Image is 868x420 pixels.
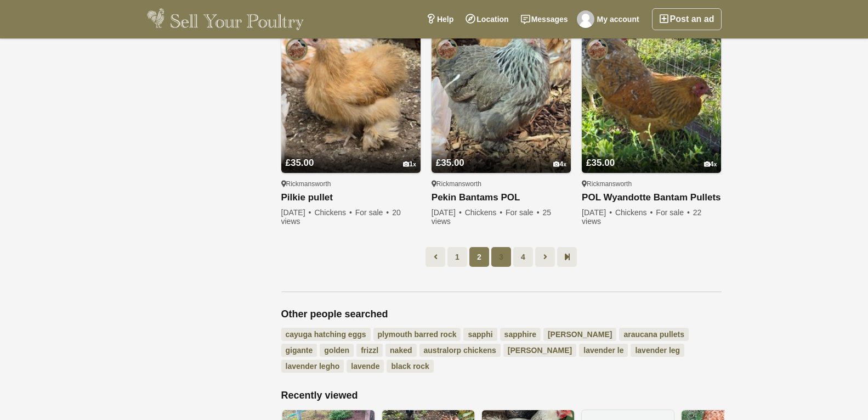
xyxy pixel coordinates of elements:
a: lavender le [579,344,628,357]
div: 1 [403,160,416,169]
a: £35.00 4 [582,137,721,173]
img: Pilkie pullet [281,33,421,173]
a: Location [459,8,514,30]
h2: Other people searched [281,309,722,321]
a: Help [420,8,459,30]
span: [DATE] [582,208,613,217]
a: golden [320,344,354,357]
img: Penny [286,38,308,60]
span: 20 views [281,208,401,226]
span: For sale [506,208,540,217]
span: £35.00 [586,158,615,168]
img: Penny [436,38,458,60]
span: 2 [469,247,489,267]
img: Sell Your Poultry [147,8,304,30]
div: 4 [553,160,566,169]
span: Chickens [314,208,353,217]
span: [DATE] [281,208,313,217]
div: Rickmansworth [432,180,571,188]
a: cayuga hatching eggs [281,328,371,341]
a: 1 [447,247,467,267]
a: frizzl [356,344,383,357]
a: 4 [513,247,533,267]
a: My account [574,8,645,30]
a: POL Wyandotte Bantam Pullets [582,192,721,204]
img: Pekin Bantams POL [432,33,571,173]
span: Chickens [465,208,504,217]
h2: Recently viewed [281,390,722,402]
a: black rock [387,360,433,373]
span: £35.00 [286,158,314,168]
span: [DATE] [432,208,463,217]
img: POL Wyandotte Bantam Pullets [582,33,721,173]
span: For sale [355,208,390,217]
span: For sale [656,208,690,217]
a: £35.00 4 [432,137,571,173]
span: 22 views [582,208,701,226]
a: [PERSON_NAME] [543,328,616,341]
img: Penny [586,38,608,60]
a: Pilkie pullet [281,192,421,204]
a: sapphire [500,328,541,341]
a: australorp chickens [419,344,501,357]
a: £35.00 1 [281,137,421,173]
a: plymouth barred rock [373,328,461,341]
span: 25 views [432,208,551,226]
span: £35.00 [436,158,464,168]
a: naked [385,344,416,357]
span: Chickens [615,208,654,217]
a: 3 [491,247,511,267]
div: Rickmansworth [281,180,421,188]
a: sapphi [463,328,497,341]
a: [PERSON_NAME] [503,344,576,357]
a: Pekin Bantams POL [432,192,571,204]
a: lavender leg [631,344,684,357]
a: lavender legho [281,360,344,373]
a: Post an ad [652,8,722,30]
a: araucana pullets [619,328,689,341]
div: 4 [704,160,717,169]
img: jawed ahmed [577,10,594,28]
a: gigante [281,344,317,357]
a: lavende [347,360,384,373]
a: Messages [515,8,574,30]
div: Rickmansworth [582,180,721,188]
